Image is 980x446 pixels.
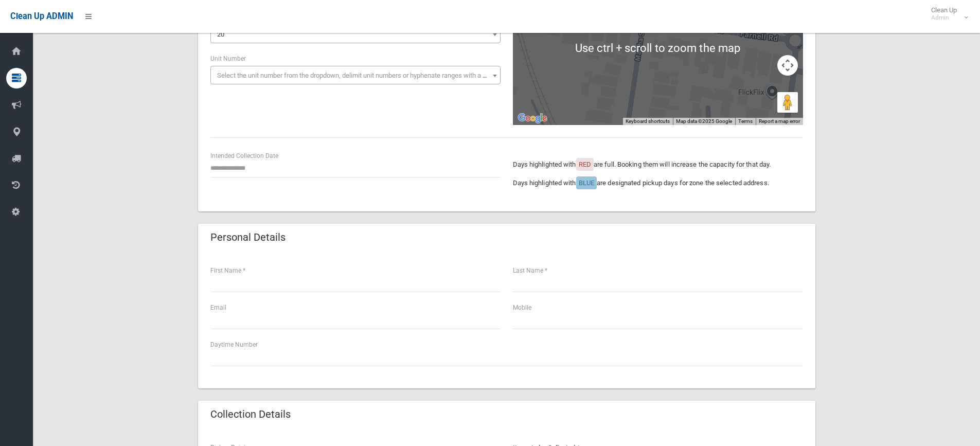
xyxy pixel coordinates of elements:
p: Days highlighted with are full. Booking them will increase the capacity for that day. [513,158,803,171]
div: 20 Farnell Road, YAGOONA NSW 2199 [657,27,670,44]
span: 20 [217,30,224,38]
span: Select the unit number from the dropdown, delimit unit numbers or hyphenate ranges with a comma [217,72,505,79]
a: Report a map error [759,118,800,124]
header: Personal Details [198,227,298,247]
header: Collection Details [198,404,303,424]
button: Drag Pegman onto the map to open Street View [777,92,798,113]
span: 20 [213,27,498,42]
p: Days highlighted with are designated pickup days for zone the selected address. [513,177,803,189]
button: Map camera controls [777,55,798,76]
a: Open this area in Google Maps (opens a new window) [515,112,549,125]
span: Clean Up [926,6,967,22]
a: Terms (opens in new tab) [738,118,753,124]
span: RED [579,160,591,168]
span: BLUE [579,179,594,187]
img: Google [515,112,549,125]
small: Admin [931,14,957,22]
button: Keyboard shortcuts [626,118,670,125]
span: 20 [210,25,501,43]
span: Map data ©2025 Google [676,118,732,124]
span: Clean Up ADMIN [10,11,73,21]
